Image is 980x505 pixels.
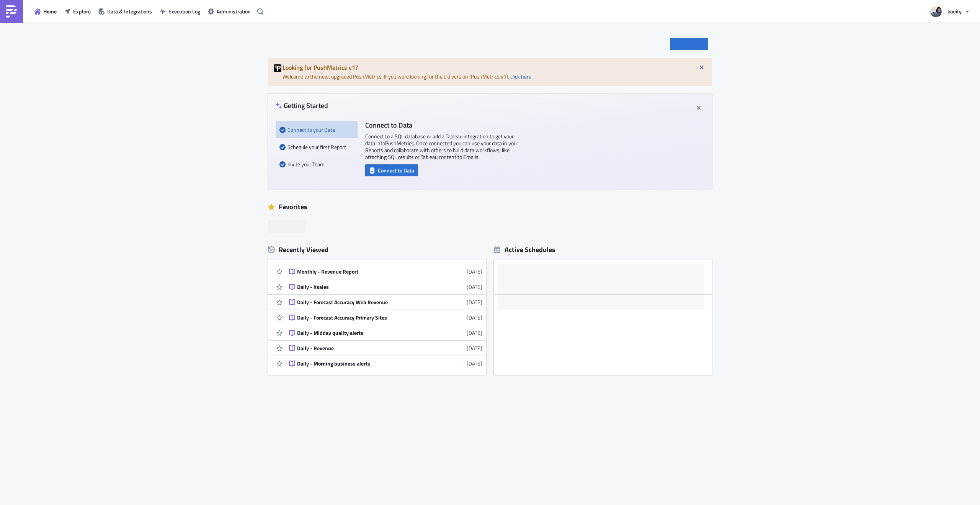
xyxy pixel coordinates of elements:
[929,5,942,18] img: Avatar
[73,7,91,15] span: Explore
[365,164,418,176] button: Connect to Data
[297,314,431,321] div: Daily - Forecast Accuracy Primary Sites
[283,64,706,71] h5: Looking for PushMetrics v1?
[156,5,204,17] button: Execution Log
[289,310,482,325] a: Daily - Forecast Accuracy Primary Sites[DATE]
[365,121,518,129] h4: Connect to Data
[365,133,518,161] p: Connect to a SQL database or add a Tableau integration to get your data into PushMetrics . Once c...
[297,330,431,336] div: Daily - Midday quality alerts
[168,7,200,15] span: Execution Log
[926,3,974,20] button: kodify
[60,5,95,17] button: Explore
[297,299,431,306] div: Daily - Forecast Accuracy Web Revenue
[494,245,555,254] div: Active Schedules
[95,5,156,17] button: Data & Integrations
[279,156,354,173] div: Invite your Team
[289,325,482,340] a: Daily - Midday quality alerts[DATE]
[297,268,431,275] div: Monthly - Revenue Report
[43,7,57,15] span: Home
[289,341,482,356] a: Daily - Revenue[DATE]
[217,7,251,15] span: Administration
[510,72,531,80] a: click here
[268,201,712,213] div: Favorites
[947,7,962,15] span: kodify
[5,5,18,18] img: PushMetrics
[268,58,712,86] div: Welcome to the new, upgraded PushMetrics. If you were looking for the old version (PushMetrics v1...
[276,102,328,110] h4: Getting Started
[467,267,482,275] time: 2025-08-21T16:47:50Z
[279,121,354,138] div: Connect to your Data
[268,244,486,256] div: Recently Viewed
[289,279,482,294] a: Daily - Xsales[DATE]
[378,166,414,174] span: Connect to Data
[365,166,418,174] a: Connect to Data
[289,264,482,279] a: Monthly - Revenue Report[DATE]
[467,329,482,337] time: 2025-06-19T11:28:29Z
[467,298,482,306] time: 2025-07-03T12:39:11Z
[289,356,482,371] a: Daily - Morning business alerts[DATE]
[467,313,482,321] time: 2025-07-03T12:38:16Z
[289,295,482,310] a: Daily - Forecast Accuracy Web Revenue[DATE]
[204,5,255,17] button: Administration
[467,359,482,367] time: 2025-05-07T10:30:30Z
[467,283,482,291] time: 2025-07-09T10:31:38Z
[279,138,354,156] div: Schedule your first Report
[297,284,431,290] div: Daily - Xsales
[297,345,431,352] div: Daily - Revenue
[297,360,431,367] div: Daily - Morning business alerts
[467,344,482,352] time: 2025-05-29T13:35:11Z
[107,7,152,15] span: Data & Integrations
[31,5,60,17] button: Home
